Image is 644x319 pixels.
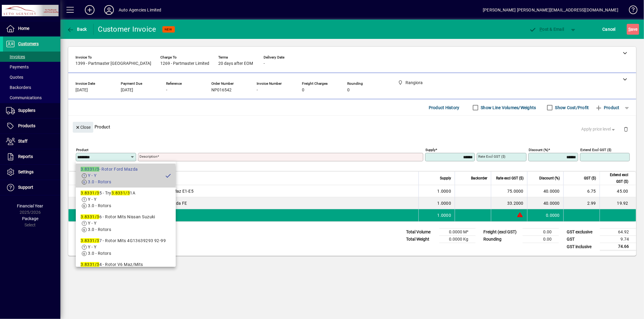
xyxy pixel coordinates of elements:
[6,85,31,90] span: Backorders
[17,204,43,208] span: Financial Year
[600,236,636,243] td: 9.74
[160,61,209,66] span: 1269 - Partmaster Limited
[523,236,559,243] td: 0.00
[75,122,91,132] span: Close
[564,236,600,243] td: GST
[564,229,600,236] td: GST exclusive
[600,185,636,197] td: 45.00
[471,175,487,182] span: Backorder
[526,24,567,35] button: Post & Email
[3,149,60,164] a: Reports
[18,169,34,174] span: Settings
[91,188,110,194] div: OPT4009
[165,27,172,31] span: NEW
[91,200,110,206] div: 2.8322/9
[426,102,462,113] button: Product History
[71,124,95,130] app-page-header-button: Close
[18,123,35,128] span: Products
[600,229,636,236] td: 64.92
[619,126,633,132] app-page-header-button: Delete
[563,185,600,197] td: 6.75
[425,148,435,152] mat-label: Supply
[18,154,33,159] span: Reports
[440,175,451,182] span: Supply
[302,88,304,93] span: 0
[6,75,23,80] span: Quotes
[3,52,60,62] a: Invoices
[121,88,133,93] span: [DATE]
[3,103,60,118] a: Suppliers
[18,26,29,31] span: Home
[478,154,505,159] mat-label: Rate excl GST ($)
[554,105,589,111] label: Show Cost/Profit
[119,5,162,15] div: Auto Agencies Limited
[603,24,616,34] span: Cancel
[91,175,99,182] span: Item
[439,236,476,243] td: 0.0000 Kg
[22,216,38,221] span: Package
[437,188,451,194] span: 1.0000
[3,82,60,93] a: Backorders
[627,24,639,35] button: Save
[437,200,451,206] span: 1.0000
[628,27,631,32] span: S
[3,93,60,103] a: Communications
[211,88,232,93] span: NP016542
[3,62,60,72] a: Payments
[3,180,60,195] a: Support
[3,165,60,180] a: Settings
[115,200,122,207] span: Rangiora
[495,200,524,206] div: 33.2000
[139,161,418,168] mat-error: Required
[604,172,628,185] span: Extend excl GST ($)
[67,27,87,32] span: Back
[68,116,636,138] div: Product
[6,54,25,59] span: Invoices
[140,175,159,182] span: Description
[264,61,265,66] span: -
[483,5,618,15] div: [PERSON_NAME] [PERSON_NAME][EMAIL_ADDRESS][DOMAIN_NAME]
[480,105,536,111] label: Show Line Volumes/Weights
[437,212,451,218] span: 1.0000
[624,1,636,21] a: Knowledge Base
[600,197,636,209] td: 19.92
[480,229,523,236] td: Freight (excl GST)
[496,175,524,182] span: Rate excl GST ($)
[529,148,548,152] mat-label: Discount (%)
[403,236,439,243] td: Total Weight
[75,88,88,93] span: [DATE]
[3,134,60,149] a: Staff
[539,175,560,182] span: Discount (%)
[580,148,611,152] mat-label: Extend excl GST ($)
[257,88,258,93] span: -
[582,126,617,132] span: Apply price level
[166,88,167,93] span: -
[18,185,33,190] span: Support
[600,243,636,251] td: 74.66
[6,95,42,100] span: Communications
[3,21,60,36] a: Home
[75,61,151,66] span: 1399 - Partmaster [GEOGRAPHIC_DATA]
[563,197,600,209] td: 2.99
[98,24,156,34] div: Customer Invoice
[527,185,563,197] td: 40.0000
[540,27,543,32] span: P
[619,122,633,136] button: Delete
[527,209,563,221] td: 0.0000
[3,118,60,134] a: Products
[60,24,94,35] app-page-header-button: Back
[628,24,638,34] span: ave
[601,24,617,35] button: Cancel
[140,200,187,206] span: Dist Cap Ford Mazda FE
[80,5,99,15] button: Add
[126,212,133,219] span: Rangiora
[529,27,564,32] span: ost & Email
[140,188,194,194] span: **Lead Set Ford/Maz E1-E5
[439,229,476,236] td: 0.0000 M³
[18,41,39,46] span: Customers
[564,243,600,251] td: GST inclusive
[495,188,524,194] div: 75.0000
[527,197,563,209] td: 40.0000
[6,65,29,69] span: Payments
[429,103,460,112] span: Product History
